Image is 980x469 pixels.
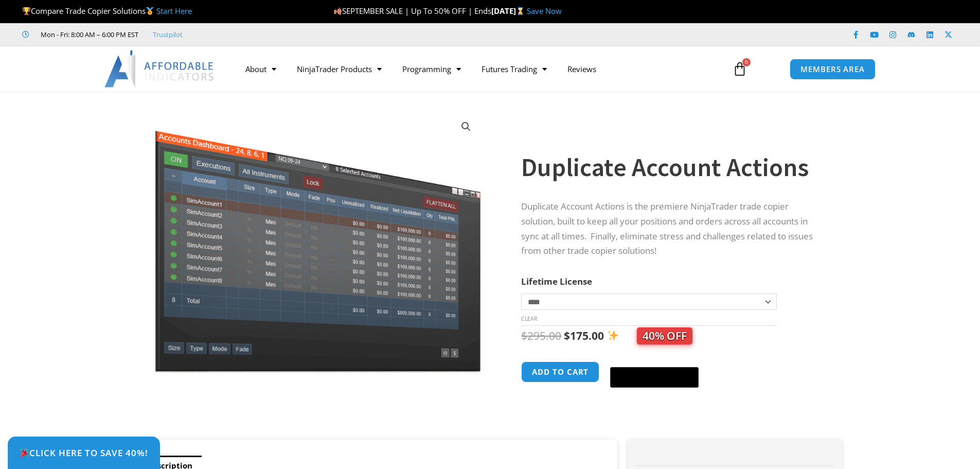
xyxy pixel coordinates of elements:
[471,57,557,81] a: Futures Trading
[392,57,471,81] a: Programming
[23,7,30,15] img: 🏆
[152,110,483,373] img: Screenshot 2024-08-26 15414455555
[8,437,160,469] a: 🎉Click Here to save 40%!
[334,7,342,15] img: 🍂
[610,367,699,388] button: Buy with GPay
[637,327,692,344] span: 40% OFF
[457,117,475,136] a: View full-screen image gallery
[800,65,865,73] span: MEMBERS AREA
[146,7,154,15] img: 🥇
[521,149,822,185] h1: Duplicate Account Actions
[790,59,876,80] a: MEMBERS AREA
[333,6,491,16] span: SEPTEMBER SALE | Up To 50% OFF | Ends
[521,199,822,259] p: Duplicate Account Actions is the premiere NinjaTrader trade copier solution, built to keep all yo...
[742,58,751,66] span: 0
[557,57,607,81] a: Reviews
[38,28,138,41] span: Mon - Fri: 8:00 AM – 6:00 PM EST
[608,360,701,361] iframe: Secure express checkout frame
[521,328,561,343] bdi: 295.00
[516,7,524,15] img: ⌛
[156,6,192,16] a: Start Here
[20,448,148,457] span: Click Here to save 40%!
[104,50,215,88] img: LogoAI | Affordable Indicators – NinjaTrader
[564,328,570,343] span: $
[717,54,762,84] a: 0
[153,28,183,41] a: Trustpilot
[521,275,592,287] label: Lifetime License
[20,448,29,457] img: 🎉
[564,328,604,343] bdi: 175.00
[491,6,527,16] strong: [DATE]
[235,57,721,81] nav: Menu
[287,57,392,81] a: NinjaTrader Products
[527,6,562,16] a: Save Now
[22,6,192,16] span: Compare Trade Copier Solutions
[521,328,527,343] span: $
[521,315,537,322] a: Clear options
[521,361,599,383] button: Add to cart
[608,330,618,341] img: ✨
[235,57,287,81] a: About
